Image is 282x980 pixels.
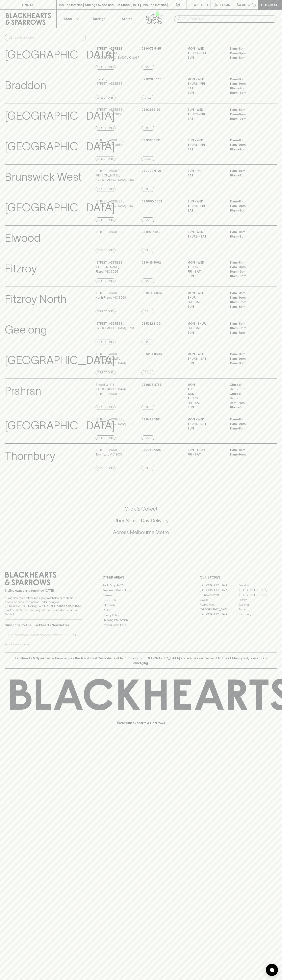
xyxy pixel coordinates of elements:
a: Business & Bulk Gifting [102,588,180,593]
p: We will never spam you [5,642,82,646]
p: FRI - SAT [187,326,224,330]
a: Directions [96,95,116,100]
a: [GEOGRAPHIC_DATA] [200,607,238,612]
a: Contact Us [102,598,180,603]
input: Try "Pinot noir" [184,16,274,22]
p: Closed – [230,392,266,396]
p: SAT [187,208,224,213]
p: Shop 15 , [STREET_ADDRESS] [96,77,123,86]
a: Thornbury [238,612,277,617]
p: 10am – 5pm [230,405,266,410]
p: [STREET_ADDRESS] , [GEOGRAPHIC_DATA] 3057 [96,199,134,208]
p: FRI - SAT [187,269,224,274]
p: 11am – 8pm [230,230,266,234]
button: SUBSCRIBE [62,631,82,640]
p: [GEOGRAPHIC_DATA] [5,417,115,434]
p: 11am – 8pm [230,304,266,309]
p: THURS - SAT [187,357,224,361]
p: 11am – 8pm [230,417,266,422]
p: 03 9380 1831 [142,138,160,143]
p: Tastings [92,16,105,21]
p: THURS - FRI [187,112,224,117]
p: 11am – 9pm [230,143,266,147]
p: Stores [122,16,132,21]
p: SAT [187,117,224,121]
p: SUN [187,274,224,278]
a: Braddon [238,583,277,588]
a: Fitzroy [238,597,277,602]
p: 03 9489 5945 [142,291,162,295]
p: [STREET_ADDRESS][PERSON_NAME] , [GEOGRAPHIC_DATA] 3055 [96,169,140,182]
p: Closed – [230,383,266,387]
a: Call [142,405,154,410]
p: 11am – 9pm [230,204,266,208]
p: 11am – 8pm [230,138,266,143]
p: MON - WED [187,291,224,295]
p: Elwood [5,230,41,246]
p: SUN [187,91,224,95]
p: SUN - FRI [187,169,224,173]
p: SAT [187,86,224,91]
p: Subscribe to The Blackhearts Newsletter [5,623,82,628]
a: FAQ's [102,608,180,613]
p: 03 9826 8768 [142,383,161,387]
p: MON - WED [187,352,224,357]
p: THURS - FRI [187,204,224,208]
p: $0.00 [237,2,246,7]
p: WED [187,392,224,396]
p: MON - WED [187,417,224,422]
p: Wishlist [194,2,209,7]
a: Call [142,370,154,375]
p: 10am – 9pm [230,117,266,121]
p: [STREET_ADDRESS] , [GEOGRAPHIC_DATA] 3220 [96,321,134,330]
p: 10am – 9pm [230,208,266,213]
p: 03 9191 4850 [142,230,160,234]
p: 03 9381 2129 [142,107,160,112]
a: Stores [113,10,141,28]
p: 11am – 8pm [230,291,266,295]
p: 10am – 8pm [230,91,266,95]
p: SUN [187,405,224,410]
p: 10am – 8pm [230,234,266,239]
a: Directions [96,126,116,131]
p: Login [220,2,230,7]
p: [STREET_ADDRESS][PERSON_NAME] , Fitzroy VIC 3065 [96,260,140,274]
a: Brunswick West [200,593,238,597]
p: 11am – 9pm [230,295,266,300]
p: [STREET_ADDRESS] , Thornbury VIC 3071 [96,448,124,457]
p: 03 6234 8696 [142,352,162,357]
p: [STREET_ADDRESS] , Brunswick VIC 3056 [96,107,124,117]
p: 11am – 9pm [230,51,266,56]
p: 03 9050 0659 [142,199,162,204]
p: [GEOGRAPHIC_DATA] [5,138,115,155]
p: 11am – 8pm [230,448,266,452]
p: 11am – 8pm [230,321,266,326]
a: Shipping Information [102,618,180,622]
p: 11am – 8pm [230,352,266,357]
p: [STREET_ADDRESS] , [96,230,124,234]
p: SUN - WED [187,138,224,143]
a: Directions [96,435,116,440]
p: [GEOGRAPHIC_DATA] [5,107,115,124]
p: 11am – 7pm [230,330,266,335]
p: 11am – 8pm [230,361,266,366]
p: OUR STORES [200,575,277,580]
a: Directions [96,278,116,283]
p: [STREET_ADDRESS][PERSON_NAME] , [GEOGRAPHIC_DATA] VIC 3067 [96,46,140,60]
p: 9am – 7pm [230,401,266,405]
p: THURS - SAT [187,422,224,426]
a: Call [142,65,154,70]
p: FRI - SAT [187,300,224,304]
p: Brunswick West [5,169,82,185]
a: Directions [96,309,116,314]
p: [GEOGRAPHIC_DATA] [5,352,115,369]
p: 11am – 8pm [230,169,266,173]
p: 11am – 8pm [230,199,266,204]
a: Directions [96,370,116,375]
a: Elwood [200,597,238,602]
p: SUN - WED [187,230,224,234]
p: SUN [187,361,224,366]
p: 10am – 9pm [230,86,266,91]
p: THURS - FRI [187,81,224,86]
h5: Click & Collect [5,506,277,512]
